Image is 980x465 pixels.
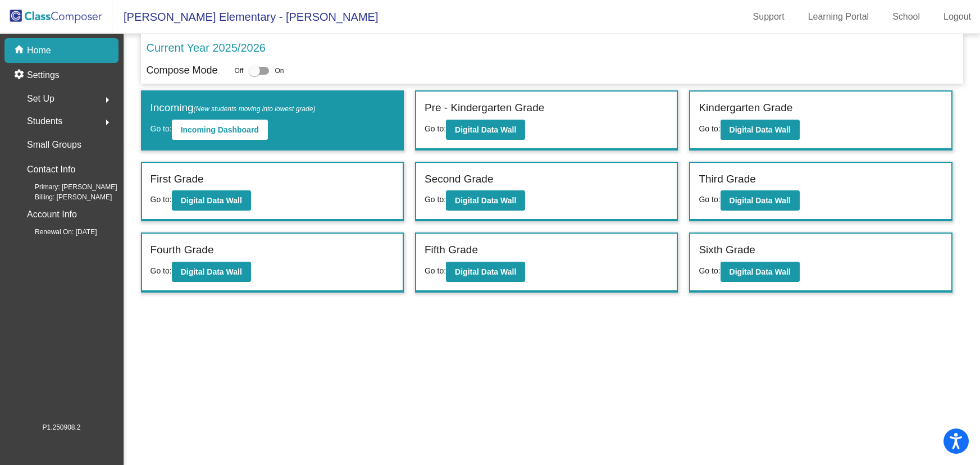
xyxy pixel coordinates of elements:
[151,171,204,188] label: First Grade
[699,242,755,258] label: Sixth Grade
[455,196,516,205] b: Digital Data Wall
[27,162,75,177] p: Contact Info
[425,195,446,204] span: Go to:
[147,63,218,78] p: Compose Mode
[883,8,929,26] a: School
[181,196,242,205] b: Digital Data Wall
[744,8,794,26] a: Support
[455,267,516,276] b: Digital Data Wall
[935,8,980,26] a: Logout
[699,124,720,133] span: Go to:
[730,267,791,276] b: Digital Data Wall
[446,120,525,140] button: Digital Data Wall
[27,113,62,129] span: Students
[17,227,97,237] span: Renewal On: [DATE]
[455,125,516,134] b: Digital Data Wall
[27,137,81,153] p: Small Groups
[235,66,244,76] span: Off
[172,190,251,211] button: Digital Data Wall
[446,190,525,211] button: Digital Data Wall
[112,8,378,26] span: [PERSON_NAME] Elementary - [PERSON_NAME]
[699,266,720,275] span: Go to:
[151,266,172,275] span: Go to:
[181,267,242,276] b: Digital Data Wall
[425,100,544,116] label: Pre - Kindergarten Grade
[13,69,27,82] mat-icon: settings
[101,116,114,129] mat-icon: arrow_right
[446,262,525,282] button: Digital Data Wall
[27,207,77,222] p: Account Info
[721,262,800,282] button: Digital Data Wall
[27,91,54,107] span: Set Up
[425,124,446,133] span: Go to:
[699,100,792,116] label: Kindergarten Grade
[172,262,251,282] button: Digital Data Wall
[721,190,800,211] button: Digital Data Wall
[151,100,316,116] label: Incoming
[721,120,800,140] button: Digital Data Wall
[275,66,284,76] span: On
[181,125,259,134] b: Incoming Dashboard
[17,192,112,202] span: Billing: [PERSON_NAME]
[425,171,494,188] label: Second Grade
[425,266,446,275] span: Go to:
[194,105,316,113] span: (New students moving into lowest grade)
[147,39,266,56] p: Current Year 2025/2026
[27,69,60,82] p: Settings
[730,196,791,205] b: Digital Data Wall
[730,125,791,134] b: Digital Data Wall
[151,195,172,204] span: Go to:
[17,182,117,192] span: Primary: [PERSON_NAME]
[151,242,214,258] label: Fourth Grade
[27,44,51,57] p: Home
[101,93,114,107] mat-icon: arrow_right
[799,8,878,26] a: Learning Portal
[699,195,720,204] span: Go to:
[172,120,268,140] button: Incoming Dashboard
[151,124,172,133] span: Go to:
[699,171,755,188] label: Third Grade
[425,242,478,258] label: Fifth Grade
[13,44,27,57] mat-icon: home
